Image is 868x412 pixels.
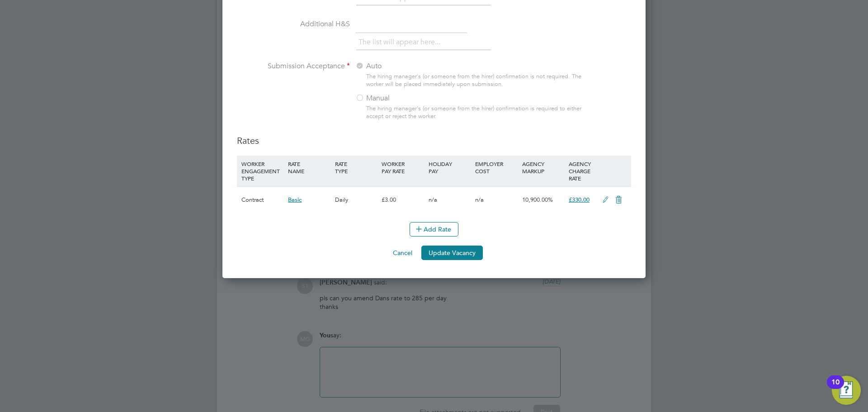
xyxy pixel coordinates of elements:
[832,376,861,405] button: Open Resource Center, 10 new notifications
[359,36,444,48] li: The list will appear here...
[379,187,426,213] div: £3.00
[421,246,483,260] button: Update Vacancy
[237,62,350,71] label: Submission Acceptance
[831,382,840,394] div: 10
[366,105,586,120] div: The hiring manager's (or someone from the hirer) confirmation is required to either accept or rej...
[239,187,286,213] div: Contract
[410,222,458,237] button: Add Rate
[237,19,350,29] label: Additional H&S
[520,156,566,179] div: AGENCY MARKUP
[522,196,553,204] span: 10,900.00%
[355,62,468,71] label: Auto
[237,135,631,147] h3: Rates
[379,156,426,179] div: WORKER PAY RATE
[288,196,302,204] span: Basic
[473,156,519,179] div: EMPLOYER COST
[429,196,437,204] span: n/a
[239,156,286,186] div: WORKER ENGAGEMENT TYPE
[569,196,590,204] span: £330.00
[566,156,598,186] div: AGENCY CHARGE RATE
[333,187,379,213] div: Daily
[475,196,484,204] span: n/a
[366,73,586,88] div: The hiring manager's (or someone from the hirer) confirmation is not required. The worker will be...
[386,246,420,260] button: Cancel
[355,94,468,103] label: Manual
[286,156,332,179] div: RATE NAME
[426,156,473,179] div: HOLIDAY PAY
[333,156,379,179] div: RATE TYPE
